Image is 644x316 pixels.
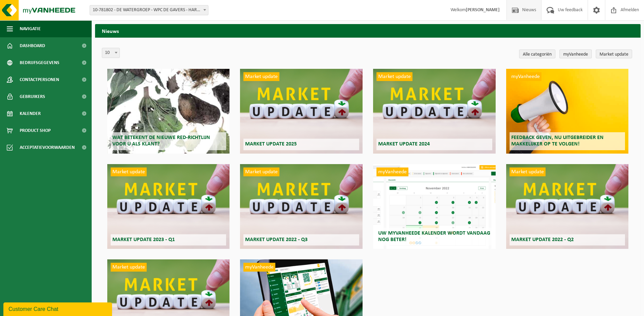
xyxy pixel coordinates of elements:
[102,48,120,58] span: 10
[112,237,175,242] span: Market update 2023 - Q1
[102,48,119,58] span: 10
[240,164,362,249] a: Market update Market update 2022 - Q3
[519,50,555,58] a: Alle categoriën
[20,122,51,139] span: Product Shop
[20,71,59,88] span: Contactpersonen
[20,54,59,71] span: Bedrijfsgegevens
[240,69,362,154] a: Market update Market update 2025
[376,72,412,81] span: Market update
[3,301,113,316] iframe: chat widget
[107,69,229,154] a: Wat betekent de nieuwe RED-richtlijn voor u als klant?
[376,167,408,176] span: myVanheede
[511,135,604,147] span: Feedback geven, nu uitgebreider en makkelijker op te volgen!
[20,20,41,37] span: Navigatie
[245,237,308,242] span: Market update 2022 - Q3
[373,69,495,154] a: Market update Market update 2024
[20,139,75,156] span: Acceptatievoorwaarden
[20,37,45,54] span: Dashboard
[95,24,641,37] h2: Nieuws
[107,164,229,249] a: Market update Market update 2023 - Q1
[20,105,41,122] span: Kalender
[245,141,297,147] span: Market update 2025
[596,50,632,58] a: Market update
[243,72,279,81] span: Market update
[373,164,495,249] a: myVanheede Uw myVanheede kalender wordt vandaag nog beter!
[243,263,275,272] span: myVanheede
[111,167,147,176] span: Market update
[378,231,490,242] span: Uw myVanheede kalender wordt vandaag nog beter!
[112,135,210,147] span: Wat betekent de nieuwe RED-richtlijn voor u als klant?
[243,167,279,176] span: Market update
[510,72,541,81] span: myVanheede
[466,7,500,13] strong: [PERSON_NAME]
[559,50,592,58] a: myVanheede
[20,88,45,105] span: Gebruikers
[506,69,628,154] a: myVanheede Feedback geven, nu uitgebreider en makkelijker op te volgen!
[510,167,546,176] span: Market update
[90,5,208,15] span: 10-781802 - DE WATERGROEP - WPC DE GAVERS - HARELBEKE
[90,5,208,15] span: 10-781802 - DE WATERGROEP - WPC DE GAVERS - HARELBEKE
[506,164,628,249] a: Market update Market update 2022 - Q2
[511,237,574,242] span: Market update 2022 - Q2
[378,141,430,147] span: Market update 2024
[111,263,147,272] span: Market update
